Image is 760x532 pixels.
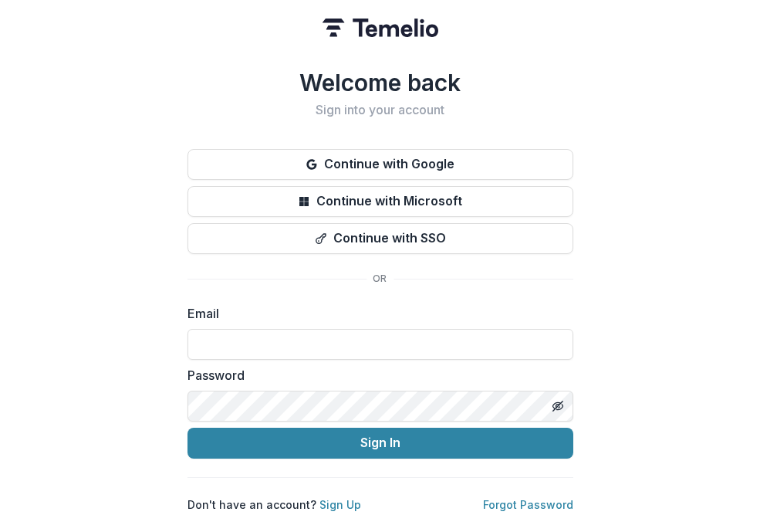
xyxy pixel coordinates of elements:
[319,498,361,511] a: Sign Up
[546,394,570,418] button: Toggle password visibility
[187,69,573,97] h1: Welcome back
[187,366,564,385] label: Password
[187,186,573,217] button: Continue with Microsoft
[483,498,573,511] a: Forgot Password
[323,19,438,37] img: Temelio
[187,103,573,117] h2: Sign into your account
[187,149,573,180] button: Continue with Google
[187,223,573,254] button: Continue with SSO
[187,304,564,323] label: Email
[187,496,361,513] p: Don't have an account?
[187,428,573,459] button: Sign In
